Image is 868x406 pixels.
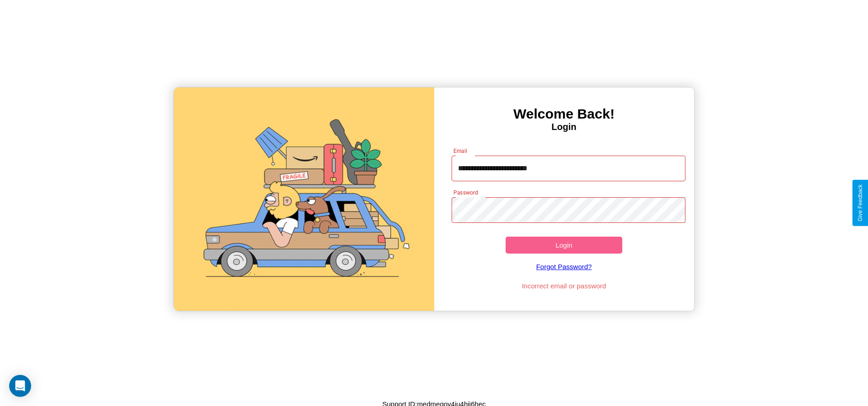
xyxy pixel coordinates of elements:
p: Incorrect email or password [447,280,681,292]
a: Forgot Password? [447,254,681,280]
label: Email [453,147,468,155]
label: Password [453,189,478,196]
button: Login [506,237,623,254]
div: Open Intercom Messenger [9,375,31,397]
div: Give Feedback [857,184,863,222]
h4: Login [434,122,694,132]
img: gif [174,87,434,311]
h3: Welcome Back! [434,106,694,122]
